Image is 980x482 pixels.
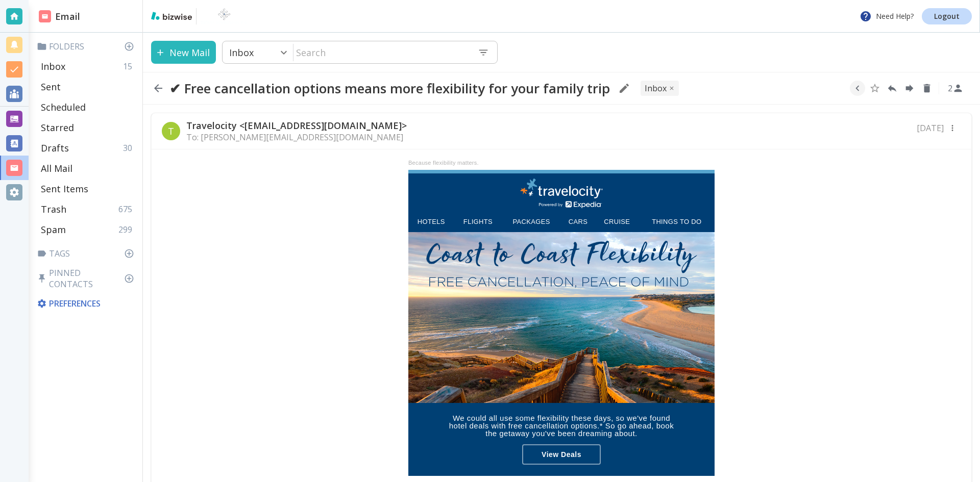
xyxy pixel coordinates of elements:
[186,132,407,143] p: To: [PERSON_NAME][EMAIL_ADDRESS][DOMAIN_NAME]
[169,80,610,96] h2: ✔ Free cancellation options means more flexibility for your family trip
[118,204,136,215] p: 675
[645,83,667,94] p: INBOX
[919,81,935,96] button: Delete
[943,76,968,100] button: See Participants
[934,13,960,20] p: Logout
[37,77,138,97] div: Sent
[168,125,174,137] p: T
[293,42,470,63] input: Search
[201,8,248,24] img: BioTech International
[37,179,138,199] div: Sent Items
[41,223,66,236] p: Spam
[41,162,72,174] p: All Mail
[37,97,138,117] div: Scheduled
[41,183,88,195] p: Sent Items
[118,224,136,235] p: 299
[39,10,80,23] h2: Email
[37,267,138,290] p: Pinned Contacts
[37,298,136,309] p: Preferences
[885,81,900,96] button: Reply
[37,248,138,259] p: Tags
[41,142,69,154] p: Drafts
[41,60,65,72] p: Inbox
[35,294,138,313] div: Preferences
[151,41,216,64] button: New Mail
[152,113,971,149] div: TTravelocity <[EMAIL_ADDRESS][DOMAIN_NAME]>To: [PERSON_NAME][EMAIL_ADDRESS][DOMAIN_NAME][DATE]
[186,119,407,132] p: Travelocity <[EMAIL_ADDRESS][DOMAIN_NAME]>
[41,121,74,134] p: Starred
[41,203,66,215] p: Trash
[37,41,138,52] p: Folders
[229,46,254,59] p: Inbox
[948,83,952,94] p: 2
[902,81,917,96] button: Forward
[37,219,138,240] div: Spam299
[39,10,51,22] img: DashboardSidebarEmail.svg
[37,199,138,219] div: Trash675
[151,12,192,20] img: bizwise
[37,158,138,179] div: All Mail
[123,142,136,154] p: 30
[37,138,138,158] div: Drafts30
[37,117,138,138] div: Starred
[123,61,136,72] p: 15
[41,101,86,113] p: Scheduled
[917,122,944,134] p: [DATE]
[922,8,972,24] a: Logout
[37,56,138,77] div: Inbox15
[41,81,61,93] p: Sent
[860,10,914,22] p: Need Help?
